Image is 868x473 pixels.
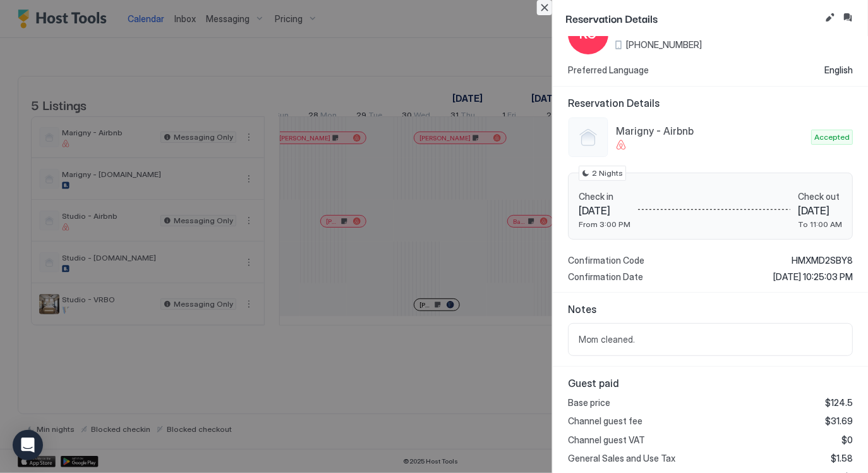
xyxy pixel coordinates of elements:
div: Open Intercom Messenger [13,430,43,460]
span: $0 [841,434,853,446]
span: [DATE] [798,204,842,217]
span: From 3:00 PM [579,219,630,229]
span: Channel guest VAT [568,434,645,446]
span: Mom cleaned. [579,334,842,345]
span: $124.5 [825,397,853,408]
span: Channel guest fee [568,415,642,427]
span: Preferred Language [568,64,649,76]
span: Confirmation Date [568,271,643,283]
span: [PHONE_NUMBER] [626,39,702,51]
span: HMXMD2SBY8 [792,255,853,266]
span: Check out [798,191,842,202]
span: Reservation Details [565,10,820,26]
span: Marigny - Airbnb [616,125,806,137]
span: Confirmation Code [568,255,644,266]
button: Inbox [840,10,855,25]
span: Notes [568,303,853,316]
span: $31.69 [825,415,853,427]
span: $1.58 [831,453,853,464]
span: Accepted [814,132,850,143]
span: Guest paid [568,377,853,390]
button: Edit reservation [823,10,838,25]
span: 2 Nights [592,168,623,179]
span: [DATE] 10:25:03 PM [773,271,853,283]
span: Base price [568,397,610,408]
span: [DATE] [579,204,630,217]
span: Reservation Details [568,97,853,109]
span: General Sales and Use Tax [568,453,675,464]
span: Check in [579,191,630,202]
span: English [824,64,853,76]
span: To 11:00 AM [798,219,842,229]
